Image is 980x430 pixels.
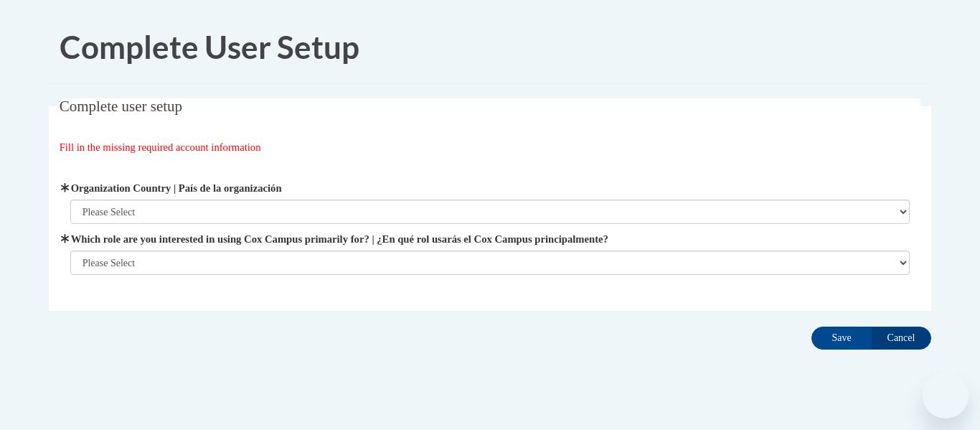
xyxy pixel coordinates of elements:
label: Which role are you interested in using Cox Campus primarily for? | ¿En qué rol usarás el Cox Camp... [70,231,910,247]
span: Complete user setup [60,98,182,115]
input: Save [811,327,872,350]
span: Complete User Setup [60,28,359,65]
span: Fill in the missing required account information [60,141,261,153]
label: Organization Country | País de la organización [70,180,910,196]
iframe: Button to launch messaging window [923,373,969,419]
input: Cancel [871,327,931,350]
